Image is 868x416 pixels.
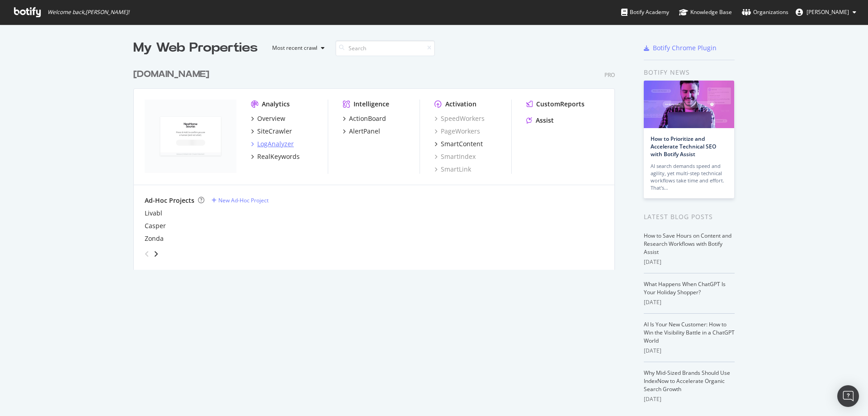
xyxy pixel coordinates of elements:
[644,280,726,296] a: What Happens When ChatGPT Is Your Holiday Shopper?
[644,232,731,256] a: How to Save Hours on Content and Research Workflows with Botify Assist
[644,395,735,403] div: [DATE]
[257,127,292,136] div: SiteCrawler
[133,57,622,270] div: grid
[251,152,300,161] a: RealKeywords
[445,100,476,109] div: Activation
[434,165,471,174] a: SmartLink
[349,127,380,136] div: AlertPanel
[604,71,615,79] div: Pro
[536,100,585,109] div: CustomReports
[354,100,389,109] div: Intelligence
[133,68,209,81] div: [DOMAIN_NAME]
[251,127,292,136] a: SiteCrawler
[526,116,554,125] a: Assist
[644,43,717,53] a: Botify Chrome Plugin
[653,43,717,53] div: Botify Chrome Plugin
[526,100,585,109] a: CustomReports
[644,81,734,128] img: How to Prioritize and Accelerate Technical SEO with Botify Assist
[349,114,386,123] div: ActionBoard
[434,139,483,148] a: SmartContent
[343,114,386,123] a: ActionBoard
[644,212,735,222] div: Latest Blog Posts
[788,5,863,19] button: [PERSON_NAME]
[218,196,269,204] div: New Ad-Hoc Project
[621,8,669,17] div: Botify Academy
[257,152,300,161] div: RealKeywords
[272,45,317,51] div: Most recent crawl
[153,249,159,258] div: angle-right
[335,40,435,56] input: Search
[807,8,849,16] span: Jeff Flowers
[644,347,735,355] div: [DATE]
[133,39,258,57] div: My Web Properties
[145,221,166,230] a: Casper
[145,209,162,218] a: Livabl
[742,8,788,17] div: Organizations
[251,114,285,123] a: Overview
[251,139,294,148] a: LogAnalyzer
[145,196,194,205] div: Ad-Hoc Projects
[434,152,476,161] a: SmartIndex
[644,320,735,344] a: AI Is Your New Customer: How to Win the Visibility Battle in a ChatGPT World
[679,8,732,17] div: Knowledge Base
[265,41,328,55] button: Most recent crawl
[434,127,480,136] a: PageWorkers
[262,100,290,109] div: Analytics
[257,139,294,148] div: LogAnalyzer
[257,114,285,123] div: Overview
[343,127,380,136] a: AlertPanel
[434,114,485,123] a: SpeedWorkers
[837,385,859,407] div: Open Intercom Messenger
[644,369,730,393] a: Why Mid-Sized Brands Should Use IndexNow to Accelerate Organic Search Growth
[651,163,727,191] div: AI search demands speed and agility, yet multi-step technical workflows take time and effort. Tha...
[644,258,735,266] div: [DATE]
[644,298,735,306] div: [DATE]
[141,247,153,261] div: angle-left
[441,139,483,148] div: SmartContent
[212,196,269,204] a: New Ad-Hoc Project
[644,67,735,77] div: Botify news
[145,234,164,243] a: Zonda
[536,116,554,125] div: Assist
[651,135,716,158] a: How to Prioritize and Accelerate Technical SEO with Botify Assist
[133,68,213,81] a: [DOMAIN_NAME]
[47,9,129,16] span: Welcome back, [PERSON_NAME] !
[145,100,236,173] img: newhomesource.com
